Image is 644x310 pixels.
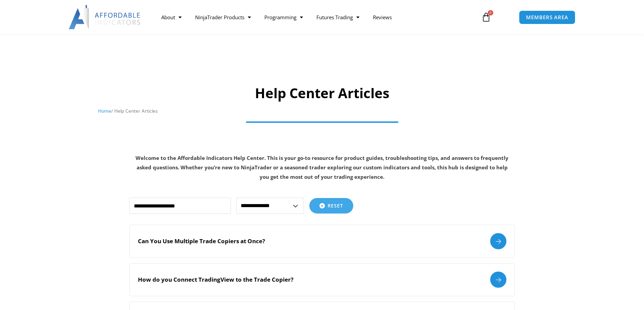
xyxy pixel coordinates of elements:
[136,154,508,180] strong: Welcome to the Affordable Indicators Help Center. This is your go-to resource for product guides,...
[328,203,343,208] span: Reset
[526,15,568,20] span: MEMBERS AREA
[69,5,141,29] img: LogoAI | Affordable Indicators – NinjaTrader
[154,9,188,25] a: About
[488,10,493,16] span: 0
[98,84,546,103] h1: Help Center Articles
[98,107,546,115] nav: Breadcrumb
[188,9,258,25] a: NinjaTrader Products
[138,276,293,283] h2: How do you Connect TradingView to the Trade Copier?
[129,263,515,296] a: How do you Connect TradingView to the Trade Copier?
[258,9,310,25] a: Programming
[471,7,501,27] a: 0
[310,9,366,25] a: Futures Trading
[366,9,399,25] a: Reviews
[98,108,111,114] a: Home
[519,10,575,24] a: MEMBERS AREA
[154,9,474,25] nav: Menu
[138,237,265,245] h2: Can You Use Multiple Trade Copiers at Once?
[129,225,515,258] a: Can You Use Multiple Trade Copiers at Once?
[309,198,353,214] button: Reset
